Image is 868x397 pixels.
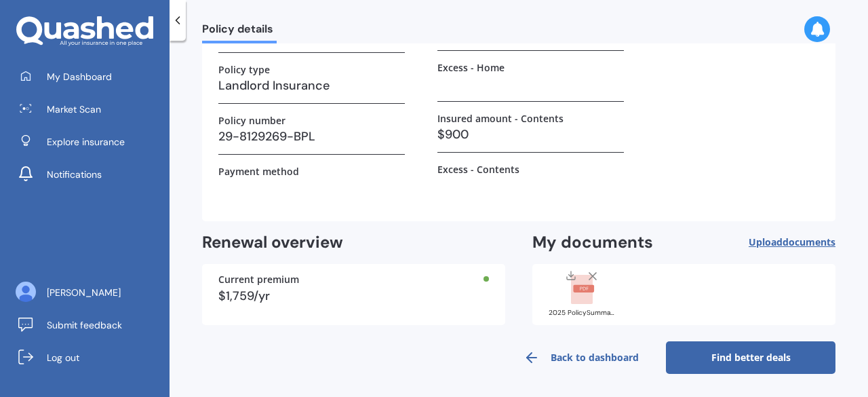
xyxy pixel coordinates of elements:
[749,232,835,253] button: Uploaddocuments
[532,232,653,253] h2: My documents
[10,279,170,306] a: [PERSON_NAME]
[783,235,835,248] span: documents
[47,70,112,83] span: My Dashboard
[218,166,299,177] label: Payment method
[218,275,489,284] div: Current premium
[47,102,101,116] span: Market Scan
[666,341,835,374] a: Find better deals
[10,344,170,371] a: Log out
[496,341,666,374] a: Back to dashboard
[47,351,79,364] span: Log out
[749,237,835,248] span: Upload
[47,135,125,149] span: Explore insurance
[47,168,102,181] span: Notifications
[437,62,505,73] label: Excess - Home
[10,128,170,155] a: Explore insurance
[10,96,170,123] a: Market Scan
[218,126,405,147] h3: 29-8129269-BPL
[202,232,505,253] h2: Renewal overview
[437,164,519,175] label: Excess - Contents
[16,282,36,302] img: ALV-UjUlmJiBnY5oSTq3nr7JYi07a2Tz5lYuPs8uMrBtZkXI6S1_Sg=s96-c
[218,290,489,302] div: $1,759/yr
[218,115,285,126] label: Policy number
[437,124,624,145] h3: $900
[218,75,405,96] h3: Landlord Insurance
[10,161,170,188] a: Notifications
[202,22,277,41] span: Policy details
[47,286,121,299] span: [PERSON_NAME]
[218,64,270,75] label: Policy type
[47,318,122,332] span: Submit feedback
[437,113,564,124] label: Insured amount - Contents
[549,309,616,316] div: 2025 PolicySummary_15457-3 (1).pdf
[10,63,170,90] a: My Dashboard
[10,311,170,339] a: Submit feedback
